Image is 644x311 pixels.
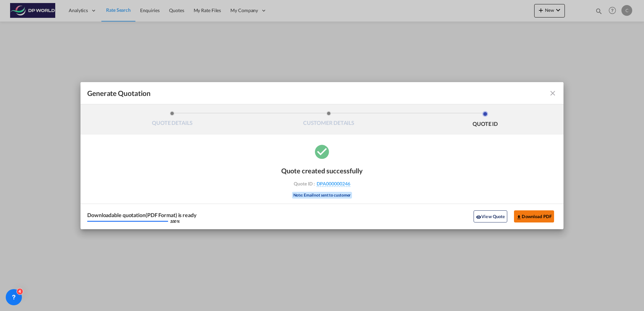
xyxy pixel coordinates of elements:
li: CUSTOMER DETAILS [251,111,407,129]
button: Download PDF [514,210,554,222]
span: Generate Quotation [87,89,151,98]
div: 100 % [170,219,180,223]
md-icon: icon-close fg-AAA8AD cursor m-0 [549,89,557,97]
div: Note: Email not sent to customer [292,192,352,199]
span: DPA000000246 [317,181,350,187]
button: icon-eyeView Quote [474,210,507,222]
div: Quote created successfully [281,167,363,175]
li: QUOTE ID [407,111,563,129]
li: QUOTE DETAILS [94,111,251,129]
div: Downloadable quotation(PDF Format) is ready [87,212,197,218]
md-icon: icon-download [516,214,522,220]
md-icon: icon-checkbox-marked-circle [314,143,330,160]
md-dialog: Generate QuotationQUOTE ... [80,82,563,229]
md-icon: icon-eye [476,214,481,220]
div: Quote ID : [283,181,361,187]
